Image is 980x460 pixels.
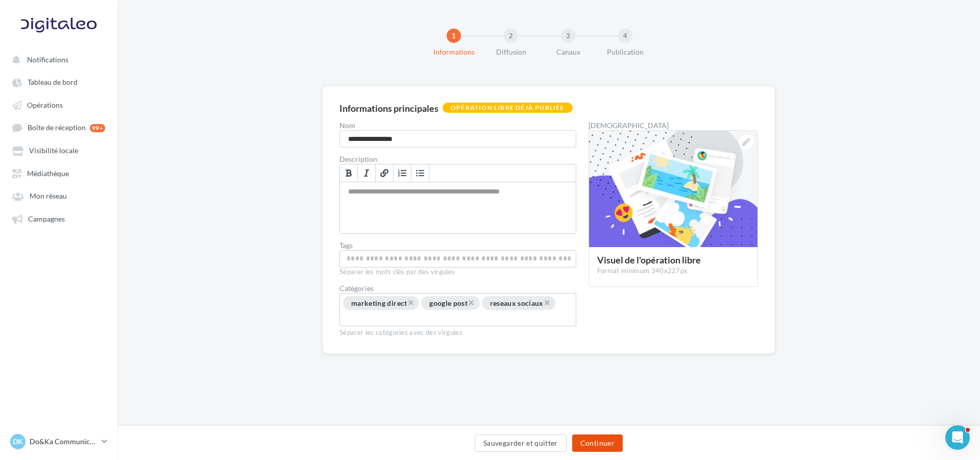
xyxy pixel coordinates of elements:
[561,29,575,43] div: 3
[945,425,970,450] iframe: Intercom live chat
[29,147,78,155] span: Visibilité locale
[6,164,111,182] a: Médiathèque
[339,285,576,292] div: Catégories
[339,268,576,277] div: Séparer les mots clés par des virgules
[597,255,749,264] div: Visuel de l'opération libre
[468,298,474,307] span: ×
[27,55,68,64] span: Notifications
[90,124,105,132] div: 99+
[27,101,63,109] span: Opérations
[421,47,486,57] div: Informations
[407,298,413,307] span: ×
[572,434,623,452] button: Continuer
[475,434,567,452] button: Sauvegarder et quitter
[589,122,758,129] div: [DEMOGRAPHIC_DATA]
[28,78,78,87] span: Tableau de bord
[411,164,429,182] a: Insérer/Supprimer une liste à puces
[339,293,576,326] div: Choisissez une catégorie
[618,29,632,43] div: 4
[443,103,573,113] div: Opération libre déjà publiée
[339,242,576,249] label: Tags
[342,253,574,264] input: Permet aux affiliés de trouver l'opération libre plus facilement
[358,164,376,182] a: Italique (Ctrl+I)
[30,192,67,201] span: Mon réseau
[27,169,69,178] span: Médiathèque
[28,214,65,223] span: Campagnes
[339,326,576,337] div: Séparer les catégories avec des virgules
[504,29,518,43] div: 2
[339,122,576,129] label: Nom
[593,47,658,57] div: Publication
[6,118,111,137] a: Boîte de réception 99+
[30,437,97,447] p: Do&Ka Communication
[447,29,461,43] div: 1
[535,47,601,57] div: Canaux
[339,250,576,268] div: Permet aux affiliés de trouver l'opération libre plus facilement
[339,156,576,163] label: Description
[13,437,23,447] span: DK
[6,141,111,159] a: Visibilité locale
[6,95,111,114] a: Opérations
[8,432,109,451] a: DK Do&Ka Communication
[339,104,438,113] div: Informations principales
[6,50,107,68] button: Notifications
[478,47,544,57] div: Diffusion
[376,164,394,182] a: Lien
[28,124,86,132] span: Boîte de réception
[351,299,407,307] span: marketing direct
[490,299,544,307] span: reseaux sociaux
[394,164,411,182] a: Insérer/Supprimer une liste numérotée
[6,186,111,205] a: Mon réseau
[342,312,418,324] input: Choisissez une catégorie
[340,164,358,182] a: Gras (Ctrl+B)
[6,72,111,91] a: Tableau de bord
[6,209,111,228] a: Campagnes
[597,267,749,276] div: Format minimum 340x227px
[429,299,468,307] span: google post
[340,182,576,233] div: Permet de préciser les enjeux de la campagne à vos affiliés
[544,298,550,307] span: ×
